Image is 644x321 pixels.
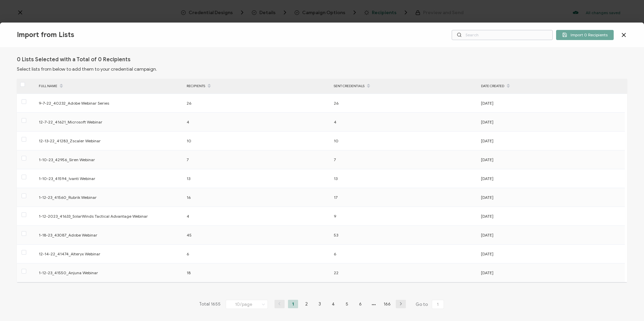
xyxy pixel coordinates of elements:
[35,193,183,201] div: 1-12-23_41560_Rubrik Webinar
[183,193,330,201] div: 16
[35,118,183,126] div: 12-7-22_41621_Microsoft Webinar
[35,212,183,220] div: 1-12-2023_41633_SolarWinds Tactical Advantage Webinar
[183,137,330,145] div: 10
[35,269,183,277] div: 1-12-23_41550_Anjuna Webinar
[610,289,644,321] iframe: Chat Widget
[330,193,478,201] div: 17
[183,80,330,92] div: RECIPIENTS
[330,269,478,277] div: 22
[183,175,330,182] div: 13
[35,80,183,92] div: FULL NAME
[330,212,478,220] div: 9
[330,137,478,145] div: 10
[330,99,478,107] div: 26
[183,99,330,107] div: 26
[330,250,478,258] div: 6
[330,231,478,239] div: 53
[342,300,352,308] li: 5
[478,118,625,126] div: [DATE]
[478,250,625,258] div: [DATE]
[17,66,157,72] span: Select lists from below to add them to your credential campaign.
[478,193,625,201] div: [DATE]
[183,269,330,277] div: 18
[330,118,478,126] div: 4
[556,30,614,40] button: Import 0 Recipients
[288,300,298,308] li: 1
[416,300,445,309] span: Go to
[35,137,183,145] div: 12-13-22_41283_Zscaler Webinar
[315,300,325,308] li: 3
[478,137,625,145] div: [DATE]
[226,300,268,309] input: Select
[183,156,330,164] div: 7
[301,300,312,308] li: 2
[478,269,625,277] div: [DATE]
[330,156,478,164] div: 7
[35,156,183,164] div: 1-10-23_42956_Siren Webinar
[199,300,221,309] span: Total 1655
[478,212,625,220] div: [DATE]
[330,175,478,182] div: 13
[452,30,553,40] input: Search
[478,231,625,239] div: [DATE]
[355,300,365,308] li: 6
[183,250,330,258] div: 6
[183,118,330,126] div: 4
[330,80,478,92] div: SENT CREDENTIALS
[35,175,183,182] div: 1-10-23_41594_Ivanti Webinar
[382,300,392,308] li: 166
[478,156,625,164] div: [DATE]
[478,99,625,107] div: [DATE]
[478,175,625,182] div: [DATE]
[562,32,608,37] span: Import 0 Recipients
[35,99,183,107] div: 9-7-22_40232_Adobe Webinar Series
[35,231,183,239] div: 1-18-23_43087_Adobe Webinar
[328,300,339,308] li: 4
[478,80,625,92] div: DATE CREATED
[17,56,130,63] h1: 0 Lists Selected with a Total of 0 Recipients
[17,31,74,39] span: Import from Lists
[35,250,183,258] div: 12-14-22_41474_Alteryx Webinar
[183,212,330,220] div: 4
[183,231,330,239] div: 45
